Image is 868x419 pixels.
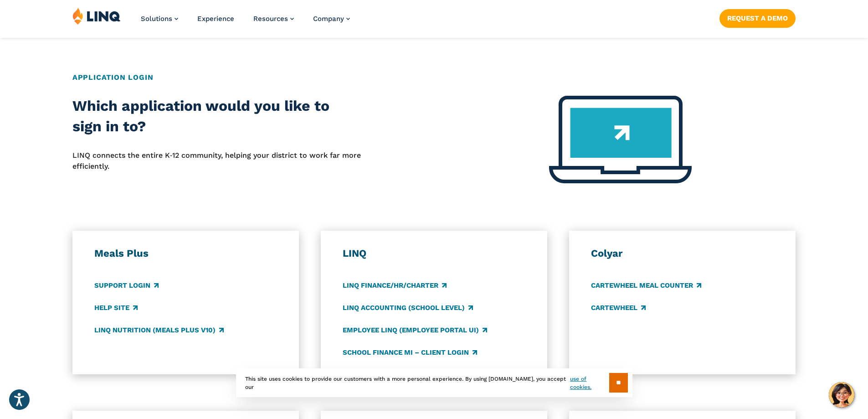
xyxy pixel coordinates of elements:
span: Resources [253,15,288,23]
h3: Colyar [591,247,774,260]
a: use of cookies. [570,375,609,391]
a: CARTEWHEEL Meal Counter [591,280,701,290]
nav: Button Navigation [719,7,796,27]
a: LINQ Nutrition (Meals Plus v10) [94,325,224,335]
a: Request a Demo [719,9,796,27]
span: Solutions [141,15,172,23]
button: Hello, have a question? Let’s chat. [829,382,854,408]
a: Solutions [141,15,178,23]
nav: Primary Navigation [141,7,350,37]
a: Company [313,15,350,23]
h2: Which application would you like to sign in to? [72,96,361,137]
a: LINQ Accounting (school level) [343,303,473,313]
h3: LINQ [343,247,526,260]
p: LINQ connects the entire K‑12 community, helping your district to work far more efficiently. [72,150,361,172]
a: Experience [197,15,234,23]
img: LINQ | K‑12 Software [72,7,121,25]
a: Help Site [94,303,138,313]
a: CARTEWHEEL [591,303,646,313]
a: Support Login [94,280,159,290]
a: School Finance MI – Client Login [343,347,477,357]
a: Resources [253,15,294,23]
a: Employee LINQ (Employee Portal UI) [343,325,487,335]
h3: Meals Plus [94,247,277,260]
h2: Application Login [72,72,796,83]
div: This site uses cookies to provide our customers with a more personal experience. By using [DOMAIN... [236,368,632,397]
a: LINQ Finance/HR/Charter [343,280,447,290]
span: Company [313,15,344,23]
